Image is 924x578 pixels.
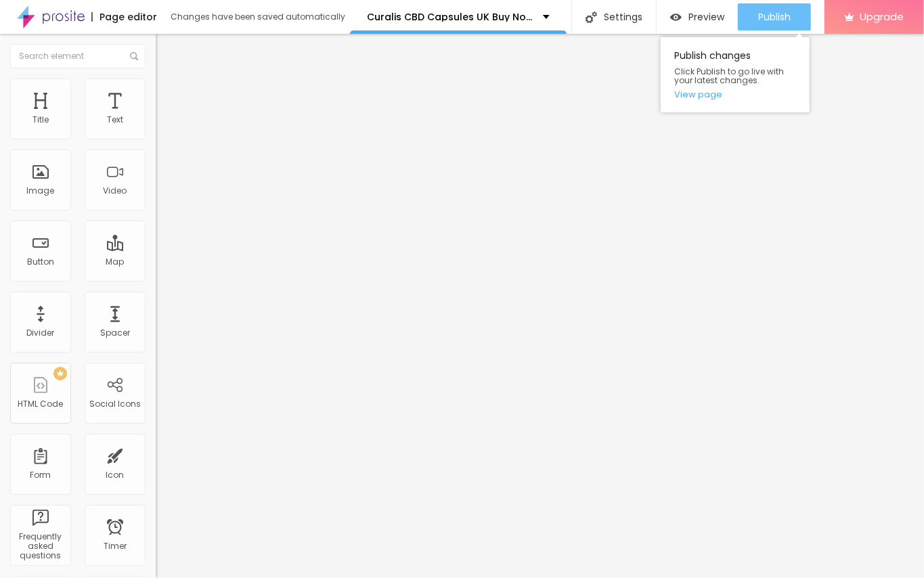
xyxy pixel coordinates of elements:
img: Icone [586,12,597,23]
div: Title [32,115,49,125]
span: Publish [758,12,791,22]
span: Upgrade [860,11,904,22]
img: Icone [130,52,138,60]
button: Publish [738,3,811,30]
div: Changes have been saved automatically [171,13,345,21]
img: view-1.svg [670,12,682,23]
div: HTML Code [18,399,64,409]
div: Social Icons [89,399,141,409]
div: Form [30,470,51,480]
div: Page editor [91,12,157,22]
p: Curalis CBD Capsules UK Buy Now [367,12,533,22]
div: Video [104,186,127,196]
div: Image [27,186,55,196]
div: Frequently asked questions [14,532,67,561]
div: Timer [104,541,127,551]
button: Preview [657,3,738,30]
div: Divider [27,328,55,338]
span: Click Publish to go live with your latest changes. [674,67,796,85]
div: Spacer [100,328,130,338]
input: Search element [10,44,146,68]
div: Icon [106,470,125,480]
a: View page [674,90,796,99]
div: Button [27,257,54,267]
div: Map [106,257,125,267]
div: Publish changes [661,37,810,112]
iframe: Editor [156,34,924,578]
span: Preview [688,12,724,22]
div: Text [107,115,123,125]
